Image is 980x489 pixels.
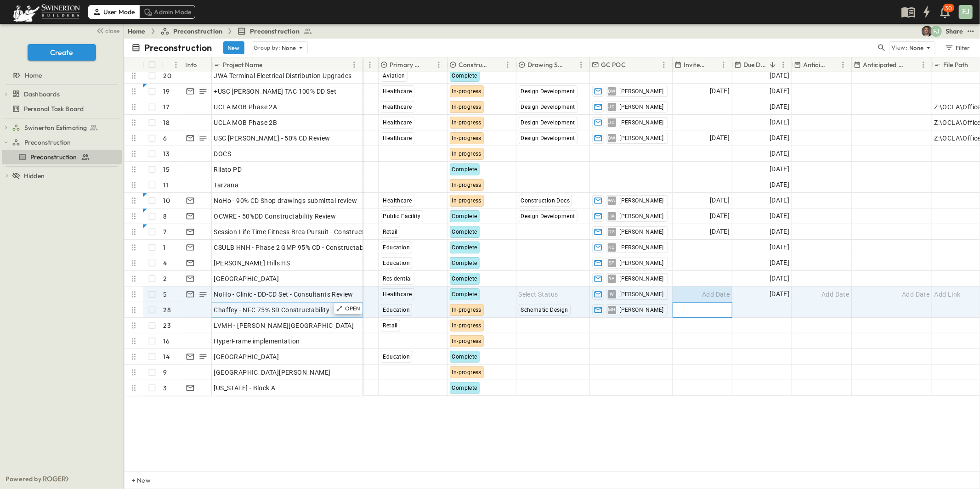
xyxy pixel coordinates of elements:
button: Menu [170,59,181,70]
span: Complete [452,213,477,219]
button: Create [28,44,96,61]
span: YP [609,278,615,279]
span: [DATE] [710,86,730,96]
p: GC POC [601,60,626,69]
a: Preconstruction [160,27,223,36]
button: Sort [708,60,718,70]
button: Menu [838,59,849,70]
span: [PERSON_NAME] [620,103,664,111]
span: JWA Terminal Electrical Distribution Upgrades [214,71,352,80]
span: [DATE] [770,211,789,221]
span: Schematic Design [521,307,568,313]
button: New [223,41,244,54]
span: Healthcare [383,291,412,298]
span: Complete [452,166,477,173]
button: Sort [768,60,778,70]
span: [DATE] [770,226,789,237]
div: Filter [944,43,970,53]
p: 7 [164,227,167,236]
p: 10 [164,196,170,205]
span: In-progress [452,197,482,204]
span: [DATE] [770,86,789,96]
span: Design Development [521,213,575,219]
button: Sort [628,60,638,70]
span: [PERSON_NAME] [620,259,664,267]
span: [PERSON_NAME] [620,119,664,126]
span: Complete [452,354,477,360]
span: Add Date [821,290,849,299]
span: [DATE] [710,226,730,237]
span: Complete [452,291,477,298]
a: Swinerton Estimating [12,121,120,134]
span: [PERSON_NAME] [620,228,664,236]
span: NoHo - Clinic - DD-CD Set - Consultants Review [214,290,353,299]
button: Filter [941,41,973,54]
span: Education [383,307,410,313]
span: [DATE] [770,70,789,81]
span: Residential [383,275,412,282]
span: [DATE] [770,117,789,128]
span: Hidden [24,171,45,180]
p: 13 [164,149,170,158]
span: [DATE] [770,242,789,253]
p: 28 [164,305,171,315]
img: 6c363589ada0b36f064d841b69d3a419a338230e66bb0a533688fa5cc3e9e735.png [11,2,82,22]
span: In-progress [452,322,482,329]
span: [PERSON_NAME] Hills HS [214,259,290,268]
button: FJ [958,4,974,20]
p: 4 [164,259,167,268]
p: 23 [164,321,171,330]
div: # [161,57,184,72]
span: Healthcare [383,135,412,141]
span: [PERSON_NAME] [620,135,664,142]
span: Retail [383,229,398,235]
span: [DATE] [710,211,730,221]
div: Info [184,57,212,72]
span: [DATE] [770,273,789,284]
span: KD [609,247,615,247]
span: Complete [452,244,477,251]
p: 18 [164,118,170,127]
span: [GEOGRAPHIC_DATA][PERSON_NAME] [214,368,331,377]
span: In-progress [452,369,482,376]
span: Design Development [521,135,575,141]
span: Healthcare [383,197,412,204]
span: Education [383,260,410,266]
button: Sort [492,60,502,70]
span: Tarzana [214,180,239,190]
a: Preconstruction [12,136,120,149]
p: Project Name [223,60,262,69]
p: 14 [164,352,170,361]
span: Design Development [521,88,575,95]
span: [US_STATE] - Block A [214,383,276,393]
span: HA [608,216,615,216]
a: Home [2,69,120,82]
span: [PERSON_NAME] [620,213,664,220]
p: None [282,43,296,52]
span: In-progress [452,104,482,110]
span: [DATE] [770,133,789,143]
span: Preconstruction [173,27,223,36]
p: Due Date [743,60,766,69]
span: In-progress [452,151,482,157]
span: Preconstruction [24,138,71,147]
button: Menu [658,59,669,70]
span: Add Date [702,290,730,299]
p: 11 [164,180,168,190]
p: 8 [164,212,167,221]
span: Add Date [902,290,929,299]
span: Preconstruction [250,27,300,36]
p: 19 [164,87,170,96]
span: [PERSON_NAME] [620,291,664,298]
span: Complete [452,229,477,235]
div: Preconstructiontest [2,135,122,150]
button: Menu [778,59,789,70]
p: 6 [164,134,167,143]
span: In-progress [452,182,482,188]
span: UCLA MOB Phase 2B [214,118,278,127]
